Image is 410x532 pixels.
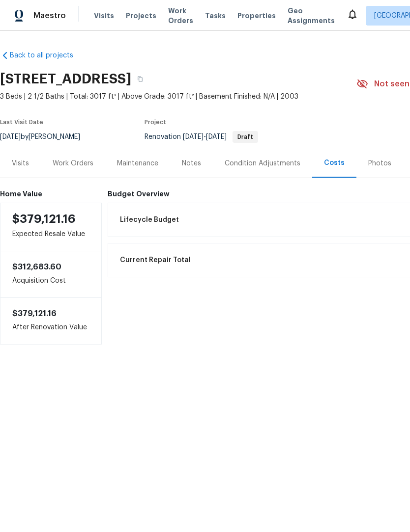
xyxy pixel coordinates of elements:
div: Maintenance [117,159,158,168]
div: Work Orders [53,159,93,168]
div: Photos [368,159,391,168]
span: Draft [234,134,257,140]
span: Current Repair Total [120,255,191,265]
span: Renovation [145,133,258,140]
span: [DATE] [183,133,204,140]
span: Projects [126,11,156,21]
span: Properties [237,11,276,21]
span: Project [145,119,166,125]
div: Notes [182,159,201,168]
div: Condition Adjustments [225,159,300,168]
span: Work Orders [168,6,193,26]
span: $312,683.60 [12,263,61,271]
div: Costs [324,158,345,168]
span: - [183,133,227,140]
span: Tasks [205,12,226,19]
div: Visits [12,159,29,168]
span: Visits [94,11,114,21]
button: Copy Address [131,70,149,88]
span: Maestro [33,11,66,21]
span: [DATE] [206,133,227,140]
span: $379,121.16 [12,213,76,225]
span: $379,121.16 [12,310,57,318]
span: Geo Assignments [288,6,335,26]
span: Lifecycle Budget [120,215,179,225]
